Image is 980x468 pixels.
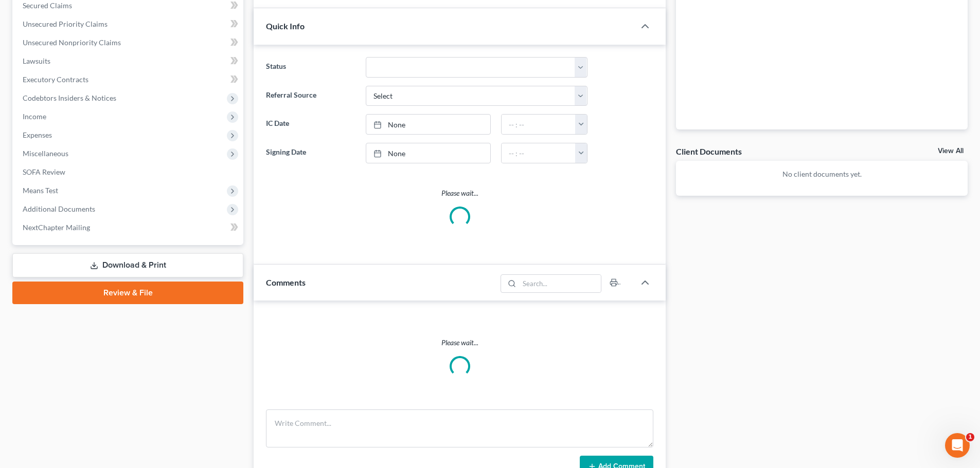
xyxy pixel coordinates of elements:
[23,75,88,84] span: Executory Contracts
[945,433,970,458] iframe: Intercom live chat
[676,146,742,157] div: Client Documents
[366,115,490,134] a: None
[502,143,576,163] input: -- : --
[520,275,601,292] input: Search...
[14,163,243,181] a: SOFA Review
[23,167,65,176] span: SOFA Review
[23,130,52,139] span: Expenses
[14,15,243,33] a: Unsecured Priority Claims
[14,70,243,89] a: Executory Contracts
[266,338,653,348] p: Please wait...
[23,38,121,47] span: Unsecured Nonpriority Claims
[23,204,95,213] span: Additional Documents
[23,223,90,232] span: NextChapter Mailing
[12,253,243,277] a: Download & Print
[23,149,68,158] span: Miscellaneous
[261,57,360,78] label: Status
[23,1,72,10] span: Secured Claims
[938,147,964,155] a: View All
[14,52,243,70] a: Lawsuits
[14,218,243,237] a: NextChapter Mailing
[266,188,653,198] p: Please wait...
[266,277,306,287] span: Comments
[261,86,360,106] label: Referral Source
[366,143,490,163] a: None
[261,114,360,135] label: IC Date
[23,112,46,121] span: Income
[23,57,50,65] span: Lawsuits
[23,186,58,195] span: Means Test
[266,21,305,31] span: Quick Info
[261,143,360,163] label: Signing Date
[23,20,108,28] span: Unsecured Priority Claims
[502,115,576,134] input: -- : --
[12,282,243,304] a: Review & File
[966,433,974,441] span: 1
[23,93,116,102] span: Codebtors Insiders & Notices
[14,33,243,52] a: Unsecured Nonpriority Claims
[684,169,959,179] p: No client documents yet.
